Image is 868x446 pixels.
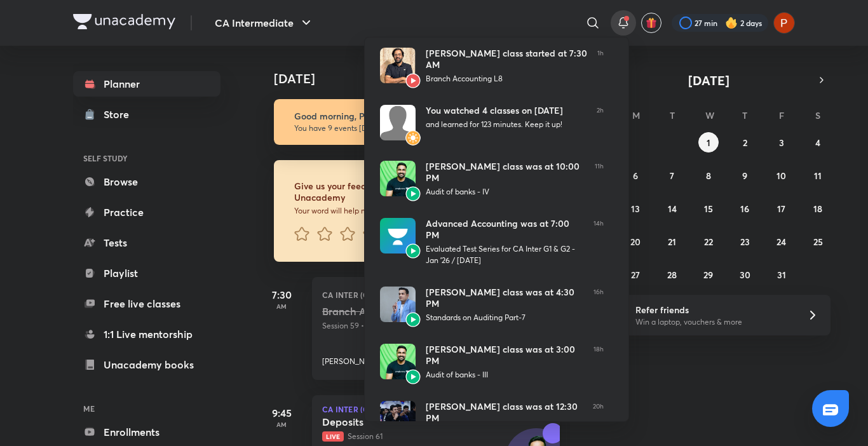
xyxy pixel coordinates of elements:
[426,401,583,424] div: [PERSON_NAME] class was at 12:30 PM
[380,105,416,140] img: Avatar
[426,287,583,309] div: [PERSON_NAME] class was at 4:30 PM
[426,344,583,367] div: [PERSON_NAME] class was at 3:00 PM
[365,37,619,95] a: AvatarAvatar[PERSON_NAME] class started at 7:30 AMBranch Accounting L81h
[405,369,421,384] img: Avatar
[365,95,619,151] a: AvatarAvatarYou watched 4 classes on [DATE]and learned for 123 minutes. Keep it up!2h
[426,119,587,130] div: and learned for 123 minutes. Keep it up!
[426,369,583,381] div: Audit of banks - III
[405,312,421,327] img: Avatar
[365,208,619,276] a: AvatarAvatarAdvanced Accounting was at 7:00 PMEvaluated Test Series for CA Inter G1 & G2 - Jan '2...
[365,151,619,208] a: AvatarAvatar[PERSON_NAME] class was at 10:00 PMAudit of banks - IV11h
[426,312,583,323] div: Standards on Auditing Part-7
[426,161,585,184] div: [PERSON_NAME] class was at 10:00 PM
[593,344,604,381] span: 18h
[405,130,421,145] img: Avatar
[426,243,583,266] div: Evaluated Test Series for CA Inter G1 & G2 - Jan '26 / [DATE]
[380,287,416,322] img: Avatar
[593,401,604,438] span: 20h
[380,344,416,379] img: Avatar
[365,276,619,334] a: AvatarAvatar[PERSON_NAME] class was at 4:30 PMStandards on Auditing Part-716h
[380,218,416,253] img: Avatar
[426,48,587,71] div: [PERSON_NAME] class started at 7:30 AM
[597,105,604,140] span: 2h
[593,218,604,266] span: 14h
[365,334,619,391] a: AvatarAvatar[PERSON_NAME] class was at 3:00 PMAudit of banks - III18h
[426,218,583,241] div: Advanced Accounting was at 7:00 PM
[597,48,604,84] span: 1h
[593,287,604,323] span: 16h
[426,186,585,198] div: Audit of banks - IV
[405,73,421,88] img: Avatar
[426,105,587,116] div: You watched 4 classes on [DATE]
[405,186,421,201] img: Avatar
[595,161,604,198] span: 11h
[380,401,416,436] img: Avatar
[426,73,587,84] div: Branch Accounting L8
[405,243,421,259] img: Avatar
[380,161,416,196] img: Avatar
[380,48,416,83] img: Avatar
